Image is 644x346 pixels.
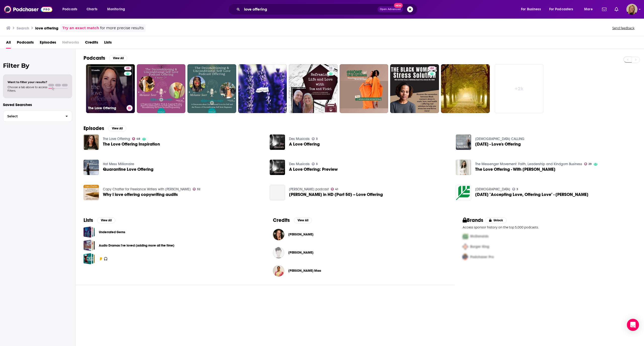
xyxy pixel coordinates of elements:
[270,134,285,150] img: A Love Offering
[463,217,484,223] h2: Brands
[84,185,99,200] img: Why I love offering copywriting audits
[84,125,104,131] h2: Episodes
[289,187,329,191] a: Dewey Bertolini's podcast
[312,137,318,140] a: 3
[289,137,310,141] a: Des Musicals
[288,251,313,255] span: [PERSON_NAME]
[600,5,609,14] a: Show notifications dropdown
[17,26,29,30] h3: Search
[461,231,470,241] img: First Pro Logo
[288,251,313,255] a: Katarzyna Stypula
[475,167,555,171] span: The Love Offering - With [PERSON_NAME]
[6,38,11,49] a: All
[84,226,95,238] a: Underrated Gems
[273,217,290,223] h2: Credits
[62,25,99,31] a: Try an exact match
[273,217,312,223] a: CreditsView All
[475,142,521,146] a: Mar 31 - Love's Offering
[289,192,383,197] span: [PERSON_NAME] in HD (Part 50) -- Love Offering
[626,4,637,15] span: Logged in as avansolkema
[3,62,72,69] h2: Filter By
[273,247,284,258] img: Katarzyna Stypula
[270,185,285,200] a: Peter in HD (Part 50) -- Love Offering
[327,66,334,70] a: 12
[3,111,72,122] button: Select
[456,185,471,200] img: 05-03-20 "Accepting Love, Offering Love" - Elise Steel
[8,85,47,92] span: Choose a tab above to access filters.
[456,160,471,175] img: The Love Offering - With Rachael Adams
[463,225,636,229] p: Access sponsor history on the top 5,000 podcasts.
[104,38,112,49] a: Lists
[581,5,599,13] button: open menu
[103,137,130,141] a: The Love Offering
[378,6,403,12] button: Open AdvancedNew
[294,217,312,223] button: View All
[288,232,313,236] span: [PERSON_NAME]
[83,5,100,13] a: Charts
[475,187,510,191] a: Evergreen Church
[335,188,338,190] span: 41
[108,125,126,131] button: View All
[109,55,127,61] button: View All
[62,6,77,13] span: Podcasts
[84,240,95,251] a: Audio Dramas I've loved (adding more all the time)
[8,80,47,84] span: Want to filter your results?
[4,5,52,14] img: Podchaser - Follow, Share and Rate Podcasts
[103,167,153,171] a: Quarantine Love Offering
[40,38,56,49] a: Episodes
[84,217,115,223] a: ListsView All
[546,5,581,13] button: open menu
[475,192,588,197] a: 05-03-20 "Accepting Love, Offering Love" - Elise Steel
[84,253,95,264] span: 👂 🎧
[584,6,593,13] span: More
[107,6,125,13] span: Monitoring
[97,217,115,223] button: View All
[273,226,446,243] button: Rachael AdamsRachael Adams
[613,5,620,14] a: Show notifications dropdown
[475,167,555,171] a: The Love Offering - With Rachael Adams
[470,255,494,259] span: Podchaser Pro
[84,125,126,131] a: EpisodesView All
[428,66,436,70] a: 44
[124,66,132,70] a: 48
[273,229,284,240] img: Rachael Adams
[273,265,284,276] a: Shree RajShree Maa
[521,6,541,13] span: For Business
[132,137,140,140] a: 48
[289,167,338,171] a: A Love Offering: Preview
[289,64,338,113] a: 12
[517,5,547,13] button: open menu
[485,217,507,223] button: Unlock
[331,188,338,191] a: 41
[456,134,471,150] a: Mar 31 - Love's Offering
[88,106,125,110] h3: The Love Offering
[549,6,573,13] span: For Podcasters
[390,64,439,113] a: 44
[84,55,105,61] h2: Podcasts
[475,192,588,197] span: [DATE] "Accepting Love, Offering Love" - [PERSON_NAME]
[103,142,160,146] span: The Love Offering Inspiration
[470,245,489,249] span: Burger King
[86,64,135,113] a: 48The Love Offering
[289,192,383,197] a: Peter in HD (Part 50) -- Love Offering
[475,137,525,141] a: GOD CALLING
[270,160,285,175] a: A Love Offering: Preview
[193,188,200,191] a: 32
[85,38,98,49] a: Credits
[197,188,200,190] span: 32
[289,142,320,146] a: A Love Offering
[289,162,310,166] a: Des Musicals
[288,269,321,273] span: [PERSON_NAME] Maa
[84,160,99,175] img: Quarantine Love Offering
[273,245,446,261] button: Katarzyna StypulaKatarzyna Stypula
